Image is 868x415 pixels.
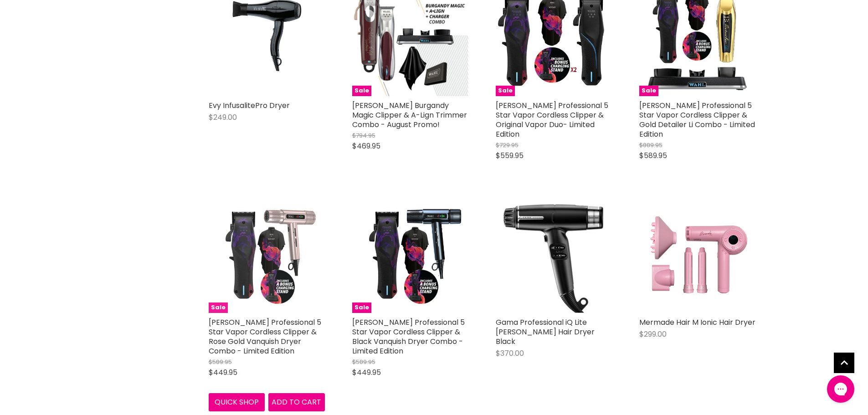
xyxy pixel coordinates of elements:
img: Wahl Professional 5 Star Vapor Cordless Clipper & Black Vanquish Dryer Combo - Limited Edition [352,197,468,313]
span: $589.95 [209,358,232,366]
a: [PERSON_NAME] Professional 5 Star Vapor Cordless Clipper & Gold Detailer Li Combo - Limited Edition [639,100,755,139]
span: Add to cart [272,397,321,407]
span: $589.95 [352,358,375,366]
span: $794.95 [352,131,375,140]
span: Sale [352,302,371,313]
span: $589.95 [639,150,667,161]
span: $559.95 [496,150,524,161]
a: [PERSON_NAME] Professional 5 Star Vapor Cordless Clipper & Rose Gold Vanquish Dryer Combo - Limit... [209,317,321,356]
a: Gama Professional iQ Lite [PERSON_NAME] Hair Dryer Black [496,317,595,347]
span: Sale [209,302,228,313]
img: Mermade Hair M Ionic Hair Dryer [639,197,755,313]
a: [PERSON_NAME] Professional 5 Star Vapor Cordless Clipper & Black Vanquish Dryer Combo - Limited E... [352,317,465,356]
span: $889.95 [639,141,663,149]
img: Gama Professional iQ Lite Perfetto Hair Dryer Black [496,197,612,313]
span: $370.00 [496,348,524,359]
iframe: Gorgias live chat messenger [822,372,859,406]
span: $729.95 [496,141,519,149]
span: Sale [496,86,515,96]
span: $299.00 [639,329,667,339]
a: Wahl Professional 5 Star Vapor Cordless Clipper & Black Vanquish Dryer Combo - Limited EditionSale [352,197,468,313]
a: [PERSON_NAME] Professional 5 Star Vapor Cordless Clipper & Original Vapor Duo- Limited Edition [496,100,608,139]
a: Mermade Hair M Ionic Hair Dryer [639,317,755,328]
span: $449.95 [352,367,381,378]
span: Sale [639,86,658,96]
button: Add to cart [268,393,325,411]
button: Quick shop [209,393,265,411]
span: $469.95 [352,141,380,151]
a: Wahl Professional 5 Star Vapor Cordless Clipper & Rose Gold Vanquish Dryer Combo - Limited Editio... [209,197,325,313]
a: [PERSON_NAME] Burgandy Magic Clipper & A-Lign Trimmer Combo - August Promo! [352,100,467,130]
span: $449.95 [209,367,237,378]
span: Sale [352,86,371,96]
a: Evy InfusalitePro Dryer [209,100,290,111]
span: $249.00 [209,112,237,123]
img: Wahl Professional 5 Star Vapor Cordless Clipper & Rose Gold Vanquish Dryer Combo - Limited Edition [209,197,325,313]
